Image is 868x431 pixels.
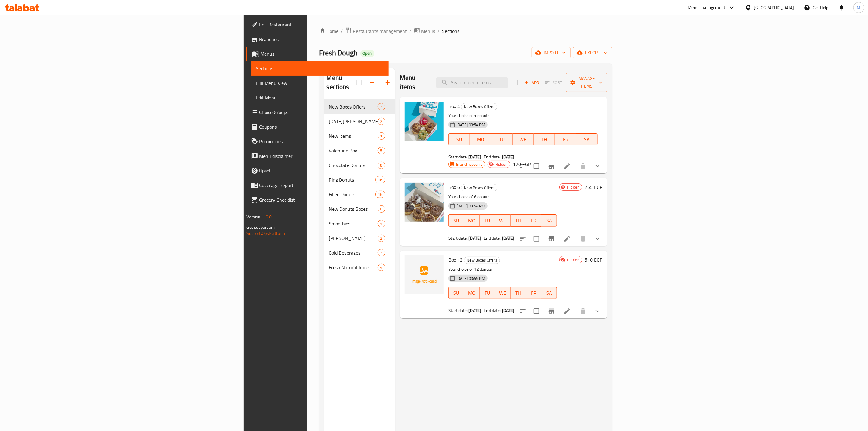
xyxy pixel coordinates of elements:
span: Choice Groups [259,109,384,116]
button: SU [448,214,464,227]
span: Edit Restaurant [259,21,384,28]
div: [DATE][PERSON_NAME]2 [324,114,395,129]
div: Ramadan Donuts [329,118,378,125]
div: Valentine Box5 [324,143,395,158]
span: Filled Donuts [329,191,376,198]
div: items [375,176,385,183]
div: [GEOGRAPHIC_DATA] [754,4,794,11]
div: items [378,103,385,110]
button: FR [555,133,576,145]
span: New Boxes Offers [329,103,378,110]
span: TU [482,216,493,225]
span: Valentine Box [329,147,378,154]
span: MO [467,289,477,297]
a: Upsell [246,163,389,178]
a: Branches [246,32,389,47]
span: Coverage Report [259,182,384,189]
span: Menus [261,50,384,57]
span: 3 [378,250,385,256]
div: Chocolate Donuts [329,162,378,169]
span: End date: [484,307,501,315]
span: SA [544,216,554,225]
span: Full Menu View [256,79,384,87]
button: import [532,47,571,58]
span: Add [523,79,540,86]
div: items [378,235,385,242]
span: Fresh Natural Juices [329,264,378,271]
span: Manage items [571,75,602,90]
span: 4 [378,221,385,227]
a: Menus [414,27,435,35]
span: Hidden [564,184,582,190]
span: TH [536,135,553,144]
a: Edit menu item [564,235,571,242]
b: [DATE] [469,153,482,161]
div: items [378,118,385,125]
button: show more [590,304,605,318]
button: MO [470,133,491,145]
span: Smoothies [329,220,378,227]
img: Box 6 [405,183,444,222]
span: Version: [247,213,262,221]
span: Branches [259,36,384,43]
span: New Boxes Offers [464,257,500,264]
input: search [436,77,508,88]
button: show more [590,231,605,246]
span: New Donuts Boxes [329,205,378,213]
div: Boba Drinks [329,235,378,242]
button: SA [541,214,557,227]
div: Menu-management [688,4,726,11]
button: SA [576,133,598,145]
span: 5 [378,148,385,154]
p: Your choice of 6 donuts [448,193,557,201]
span: 6 [378,206,385,212]
span: SA [544,289,554,297]
div: Smoothies4 [324,216,395,231]
div: Cold Beverages3 [324,245,395,260]
button: TU [491,133,513,145]
a: Edit Menu [251,90,389,105]
div: items [378,205,385,213]
svg: Show Choices [594,235,601,242]
span: Sections [442,27,460,35]
a: Full Menu View [251,76,389,90]
button: SA [541,287,557,299]
a: Grocery Checklist [246,193,389,207]
li: / [438,27,440,35]
span: TH [513,216,524,225]
img: Box 12 [405,255,444,294]
a: Edit menu item [564,308,571,315]
span: [PERSON_NAME] [329,235,378,242]
span: 1.0.0 [262,213,272,221]
button: SU [448,287,464,299]
span: Add item [522,78,541,87]
span: Cold Beverages [329,249,378,256]
div: items [378,147,385,154]
a: Edit Restaurant [246,17,389,32]
span: 16 [376,177,385,183]
span: 16 [376,192,385,197]
svg: Show Choices [594,308,601,315]
span: Grocery Checklist [259,196,384,203]
h6: 510 EGP [585,255,602,264]
span: 2 [378,119,385,124]
b: [DATE] [502,307,515,315]
span: Coupons [259,123,384,130]
span: WE [498,289,508,297]
li: / [410,27,412,35]
a: Edit menu item [564,162,571,170]
div: Fresh Natural Juices4 [324,260,395,275]
span: 4 [378,265,385,270]
a: Menu disclaimer [246,149,389,163]
span: TH [513,289,524,297]
span: Edit Menu [256,94,384,101]
span: FR [529,216,539,225]
span: WE [498,216,508,225]
span: MO [467,216,477,225]
div: New Donuts Boxes6 [324,202,395,216]
span: Start date: [448,307,468,315]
